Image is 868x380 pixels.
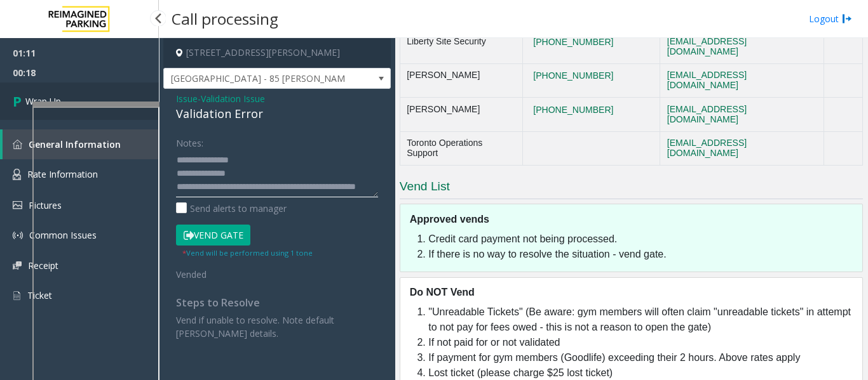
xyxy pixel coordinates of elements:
a: [EMAIL_ADDRESS][DOMAIN_NAME] [667,70,747,90]
a: Logout [809,12,852,25]
span: General Information [29,138,121,150]
span: Common Issues [29,229,97,241]
span: [GEOGRAPHIC_DATA] - 85 [PERSON_NAME] [164,69,345,89]
span: Vended [176,268,207,280]
li: If not paid for or not validated [428,335,856,350]
span: Ticket [27,289,52,301]
img: 'icon' [13,169,21,180]
label: Notes: [176,132,203,150]
button: [PHONE_NUMBER] [529,70,617,82]
img: logout [842,12,852,25]
img: 'icon' [13,261,22,270]
img: 'icon' [13,201,22,209]
span: Validation Issue [201,92,265,105]
button: Vend Gate [176,225,250,246]
span: Wrap Up [25,95,61,108]
a: [EMAIL_ADDRESS][DOMAIN_NAME] [667,138,747,158]
h4: Steps to Resolve [176,297,378,309]
div: Validation Error [176,105,378,122]
li: If payment for gym members (Goodlife) exceeding their 2 hours. Above rates apply [428,350,856,365]
span: Rate Information [27,168,98,180]
td: [PERSON_NAME] [400,63,522,98]
a: [EMAIL_ADDRESS][DOMAIN_NAME] [667,104,747,124]
img: 'icon' [13,290,21,301]
p: Vend if unable to resolve. Note default [PERSON_NAME] details. [176,313,378,340]
td: [PERSON_NAME] [400,98,522,132]
h3: Vend List [400,178,863,199]
li: If there is no way to resolve the situation - vend gate. [428,247,856,262]
span: Pictures [29,199,62,211]
h5: Do NOT Vend [410,285,862,299]
button: [PHONE_NUMBER] [529,105,617,116]
h3: Call processing [165,3,285,34]
h4: [STREET_ADDRESS][PERSON_NAME] [163,38,391,68]
span: Receipt [28,259,58,272]
li: "Unreadable Tickets" (Be aware: gym members will often claim "unreadable tickets" in attempt to n... [428,305,856,335]
label: Send alerts to manager [176,202,287,215]
img: 'icon' [13,140,22,149]
h5: Approved vends [410,213,862,226]
span: Issue [176,92,198,105]
img: 'icon' [13,230,23,240]
button: [PHONE_NUMBER] [529,37,617,48]
li: Credit card payment not being processed. [428,232,856,247]
span: - [198,93,265,105]
td: Liberty Site Security [400,30,522,64]
small: Vend will be performed using 1 tone [182,248,313,258]
td: Toronto Operations Support [400,131,522,166]
a: General Information [3,129,159,159]
a: [EMAIL_ADDRESS][DOMAIN_NAME] [667,36,747,56]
